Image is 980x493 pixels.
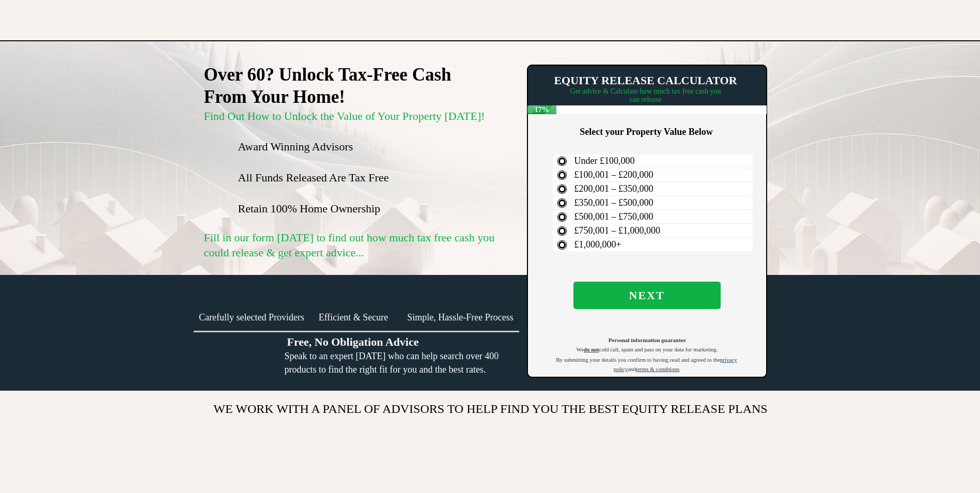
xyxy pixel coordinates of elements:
[570,87,721,103] span: Get advice & Calculate how much tax free cash you can release
[204,231,495,259] span: Fill in our form [DATE] to find out how much tax free cash you could release & get expert advice...
[527,105,556,114] span: 17%
[556,357,720,363] span: By submitting your details you confirm to having read and agreed to the
[614,355,737,373] a: privacy policy
[574,156,635,166] span: Under £100,000
[614,357,737,372] span: privacy policy
[287,335,418,348] span: Free, No Obligation Advice
[285,351,499,375] span: Speak to an expert [DATE] who can help search over 400 products to find the right fit for you and...
[573,282,721,309] button: Next
[574,239,621,250] span: £1,000,000+
[238,140,353,153] span: Award Winning Advisors
[573,289,721,302] span: Next
[636,364,679,373] a: terms & conditions
[554,74,737,87] span: EQUITY RELEASE CALCULATOR
[204,110,485,122] span: Find Out How to Unlock the Value of Your Property [DATE]!
[609,337,686,343] span: Personal information guarantee
[636,366,679,372] span: terms & conditions
[574,211,654,222] span: £500,001 – £750,000
[574,183,654,194] span: £200,001 – £350,000
[238,202,381,215] span: Retain 100% Home Ownership
[574,225,661,236] span: £750,001 – £1,000,000
[584,346,599,352] strong: do not
[407,312,513,322] span: Simple, Hassle-Free Process
[213,402,767,415] span: WE WORK WITH A PANEL OF ADVISORS TO HELP FIND YOU THE BEST EQUITY RELEASE PLANS
[199,312,304,322] span: Carefully selected Providers
[574,197,654,208] span: £350,001 – £500,000
[628,366,636,372] span: and
[580,127,712,137] span: Select your Property Value Below
[576,346,718,352] span: We cold call, spam and pass on your data for marketing.
[238,171,389,184] span: All Funds Released Are Tax Free
[574,170,654,180] span: £100,001 – £200,000
[319,312,388,322] span: Efficient & Secure
[204,65,452,107] strong: Over 60? Unlock Tax-Free Cash From Your Home!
